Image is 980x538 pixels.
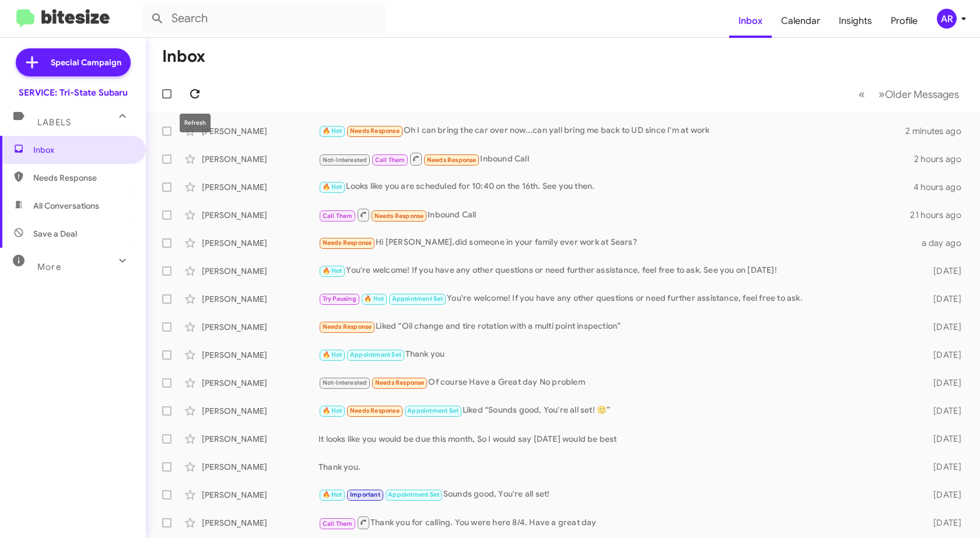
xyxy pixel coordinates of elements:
span: 🔥 Hot [323,407,342,414]
div: AR [937,9,957,29]
div: Thank you for calling. You were here 8/4. Have a great day [318,515,917,530]
div: a day ago [917,237,971,249]
div: [DATE] [917,405,971,417]
div: Of course Have a Great day No problem [318,376,917,389]
div: Thank you [318,348,917,361]
span: Call Them [323,212,353,220]
span: Appointment Set [388,491,439,498]
span: 🔥 Hot [323,127,342,135]
span: 🔥 Hot [323,267,342,275]
div: [DATE] [917,489,971,501]
a: Inbox [729,4,772,38]
div: Sounds good, You're all set! [318,488,917,501]
span: Needs Response [427,156,477,164]
span: Save a Deal [33,228,77,240]
div: [PERSON_NAME] [202,125,318,137]
div: [PERSON_NAME] [202,209,318,221]
div: Refresh [180,114,211,132]
span: Appointment Set [350,351,401,358]
div: [DATE] [917,517,971,529]
div: [PERSON_NAME] [202,293,318,305]
div: 2 hours ago [914,153,971,165]
div: SERVICE: Tri-State Subaru [19,87,128,99]
div: [DATE] [917,265,971,277]
div: [PERSON_NAME] [202,237,318,249]
span: 🔥 Hot [323,183,342,191]
div: Inbound Call [318,152,914,166]
div: [PERSON_NAME] [202,461,318,473]
div: [PERSON_NAME] [202,349,318,361]
div: Oh I can bring the car over now...can yall bring me back to UD since I'm at work [318,124,905,138]
span: Not-Interested [323,156,367,164]
span: Labels [37,117,71,128]
span: Important [350,491,380,498]
span: Appointment Set [407,407,459,414]
div: It looks like you would be due this month, So I would say [DATE] would be best [318,433,917,445]
span: Needs Response [350,127,400,135]
span: 🔥 Hot [323,491,342,498]
span: Needs Response [350,407,400,414]
span: Call Them [323,520,353,528]
span: » [878,87,885,101]
div: [PERSON_NAME] [202,489,318,501]
span: Not-Interested [323,379,367,386]
div: Thank you. [318,461,917,473]
a: Calendar [772,4,829,38]
button: AR [927,9,967,29]
div: [PERSON_NAME] [202,405,318,417]
span: Needs Response [33,172,132,184]
div: Hi [PERSON_NAME],did someone in your family ever work at Sears? [318,236,917,249]
div: 4 hours ago [914,181,971,193]
span: Try Pausing [323,295,356,303]
div: Liked “Sounds good, You're all set! 🙂” [318,404,917,417]
div: [PERSON_NAME] [202,181,318,193]
a: Special Campaign [16,48,131,76]
span: Special Campaign [51,57,121,68]
a: Profile [881,4,927,38]
nav: Page navigation example [852,82,966,106]
div: 21 hours ago [910,209,971,221]
span: All Conversations [33,200,99,212]
span: « [859,87,865,101]
h1: Inbox [162,47,205,66]
span: Needs Response [375,379,425,386]
div: Inbound Call [318,208,910,222]
span: Older Messages [885,88,959,101]
div: [PERSON_NAME] [202,517,318,529]
span: 🔥 Hot [364,295,384,303]
button: Next [871,82,966,106]
div: [DATE] [917,377,971,389]
span: Call Them [375,156,405,164]
div: [PERSON_NAME] [202,433,318,445]
span: Appointment Set [392,295,443,303]
div: [DATE] [917,293,971,305]
a: Insights [829,4,881,38]
div: You're welcome! If you have any other questions or need further assistance, feel free to ask. See... [318,264,917,277]
div: Liked “Oil change and tire rotation with a multi point inspection” [318,320,917,333]
div: [PERSON_NAME] [202,377,318,389]
span: Needs Response [323,323,372,330]
div: [DATE] [917,321,971,333]
div: [PERSON_NAME] [202,321,318,333]
button: Previous [852,82,872,106]
div: You're welcome! If you have any other questions or need further assistance, feel free to ask. [318,292,917,305]
span: Needs Response [323,239,372,247]
div: [PERSON_NAME] [202,265,318,277]
span: More [37,262,61,272]
div: Looks like you are scheduled for 10:40 on the 16th. See you then. [318,180,914,194]
span: 🔥 Hot [323,351,342,358]
input: Search [141,5,386,33]
div: [DATE] [917,461,971,473]
div: [PERSON_NAME] [202,153,318,165]
div: [DATE] [917,349,971,361]
div: [DATE] [917,433,971,445]
span: Needs Response [374,212,424,220]
div: 2 minutes ago [905,125,971,137]
span: Inbox [33,144,132,156]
